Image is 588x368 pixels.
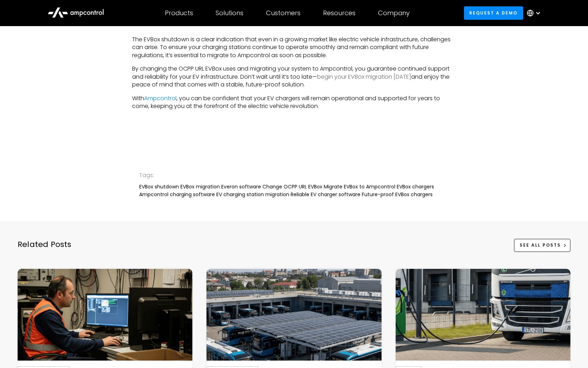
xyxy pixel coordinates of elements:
[206,269,381,361] img: Best Microgrid Controller for EV Charging
[396,269,570,361] img: Best Cloud Platforms to Manage Electric Vehicle Charging
[132,95,456,110] p: With , you can be confident that your EV chargers will remain operational and supported for years...
[378,9,410,17] div: Company
[18,269,192,361] img: 5 EV Charger Protection Methods for Charging Infrastructure
[132,65,456,89] p: By changing the OCPP URL EVBox uses and migrating your system to Ampcontrol, you guarantee contin...
[216,9,243,17] div: Solutions
[520,242,561,248] div: See All Posts
[139,183,449,199] div: EVBox shutdown EVBox migration Everon software Change OCPP URL EVBox Migrate EVBox to Ampcontrol ...
[514,239,570,252] a: See All Posts
[464,6,523,19] a: Request a demo
[132,36,456,59] p: The EVBox shutdown is a clear indication that even in a growing market like electric vehicle infr...
[18,239,72,260] div: Related Posts
[323,9,355,17] div: Resources
[139,171,449,180] div: Tags:
[266,9,301,17] div: Customers
[144,94,177,102] a: Ampcontrol
[165,9,193,17] div: Products
[317,73,411,81] a: begin your EVBox migration [DATE]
